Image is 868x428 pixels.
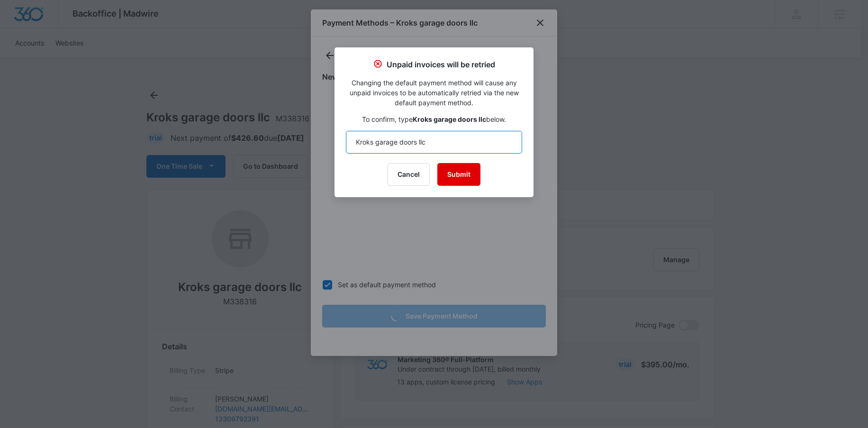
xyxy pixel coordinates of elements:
[346,131,522,154] input: Kroks garage doors llc
[388,163,430,186] button: Cancel
[346,78,522,108] p: Changing the default payment method will cause any unpaid invoices to be automatically retried vi...
[387,59,495,70] p: Unpaid invoices will be retried
[437,163,480,186] button: Submit
[413,115,486,123] strong: Kroks garage doors llc
[346,114,522,124] p: To confirm, type below.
